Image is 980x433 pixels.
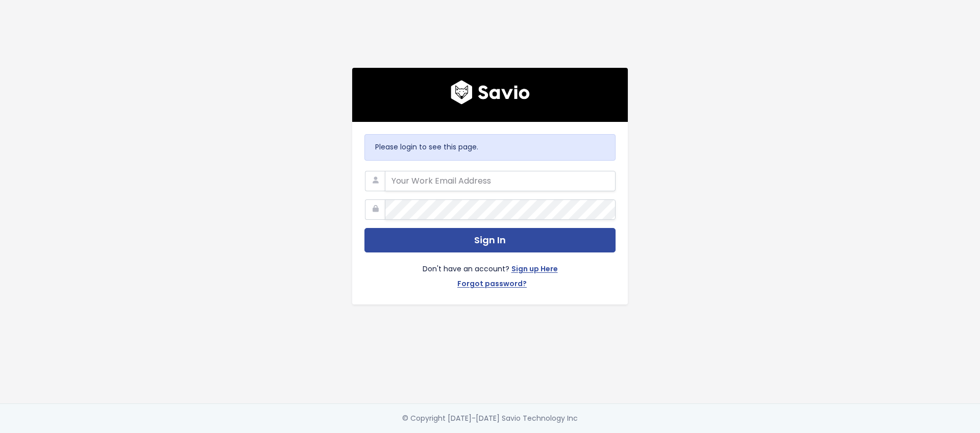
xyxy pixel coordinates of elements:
[402,412,578,425] div: © Copyright [DATE]-[DATE] Savio Technology Inc
[511,263,558,277] a: Sign up Here
[451,80,530,105] img: logo600x187.a314fd40982d.png
[457,277,527,292] a: Forgot password?
[375,141,605,154] p: Please login to see this page.
[364,228,616,253] button: Sign In
[364,252,616,292] div: Don't have an account?
[385,171,616,191] input: Your Work Email Address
